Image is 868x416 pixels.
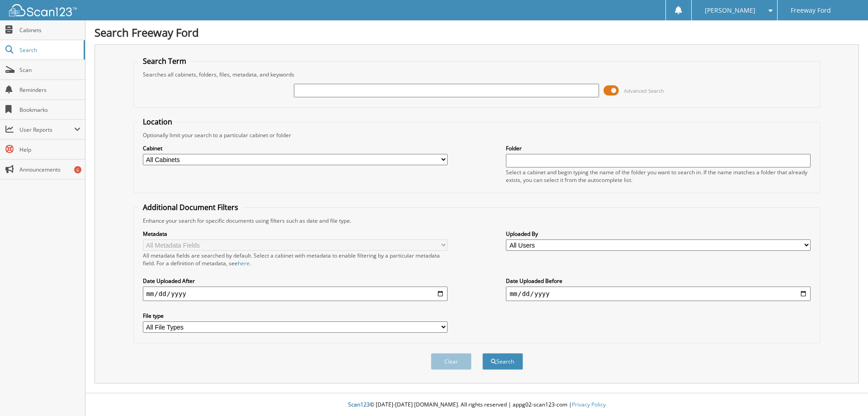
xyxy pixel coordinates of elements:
[138,71,816,78] div: Searches all cabinets, folders, files, metadata, and keywords
[506,144,811,152] label: Folder
[624,87,664,94] span: Advanced Search
[138,56,191,66] legend: Search Term
[238,259,250,267] a: here
[9,4,77,16] img: scan123-logo-white.svg
[506,277,811,285] label: Date Uploaded Before
[19,26,80,34] span: Cabinets
[19,126,74,134] span: User Reports
[138,131,816,139] div: Optionally limit your search to a particular cabinet or folder
[138,202,243,212] legend: Additional Document Filters
[19,86,80,94] span: Reminders
[705,8,755,13] span: [PERSON_NAME]
[143,252,448,267] div: All metadata fields are searched by default. Select a cabinet with metadata to enable filtering b...
[19,146,80,153] span: Help
[431,353,472,370] button: Clear
[19,106,80,114] span: Bookmarks
[143,230,448,238] label: Metadata
[19,46,79,54] span: Search
[19,166,80,173] span: Announcements
[143,277,448,285] label: Date Uploaded After
[143,144,448,152] label: Cabinet
[19,66,80,74] span: Scan
[94,25,859,40] h1: Search Freeway Ford
[138,117,177,127] legend: Location
[143,287,448,301] input: start
[572,401,606,408] a: Privacy Policy
[348,401,370,408] span: Scan123
[143,312,448,320] label: File type
[138,217,816,225] div: Enhance your search for specific documents using filters such as date and file type.
[482,353,523,370] button: Search
[74,166,81,173] div: 6
[506,287,811,301] input: end
[85,394,868,416] div: © [DATE]-[DATE] [DOMAIN_NAME]. All rights reserved | appg02-scan123-com |
[791,8,831,13] span: Freeway Ford
[506,168,811,184] div: Select a cabinet and begin typing the name of the folder you want to search in. If the name match...
[506,230,811,238] label: Uploaded By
